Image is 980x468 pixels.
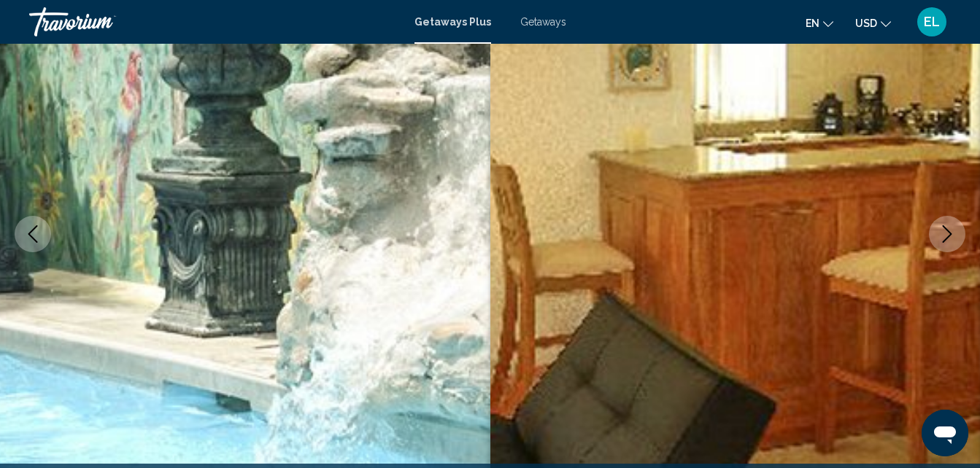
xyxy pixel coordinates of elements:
[414,16,491,28] a: Getaways Plus
[520,16,566,28] a: Getaways
[29,7,400,36] a: Travorium
[855,12,891,34] button: Change currency
[855,17,877,29] span: USD
[806,12,833,34] button: Change language
[806,17,819,29] span: en
[15,216,51,252] button: Previous image
[924,15,940,29] span: EL
[929,216,965,252] button: Next image
[922,410,968,456] iframe: Button to launch messaging window
[913,7,951,37] button: User Menu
